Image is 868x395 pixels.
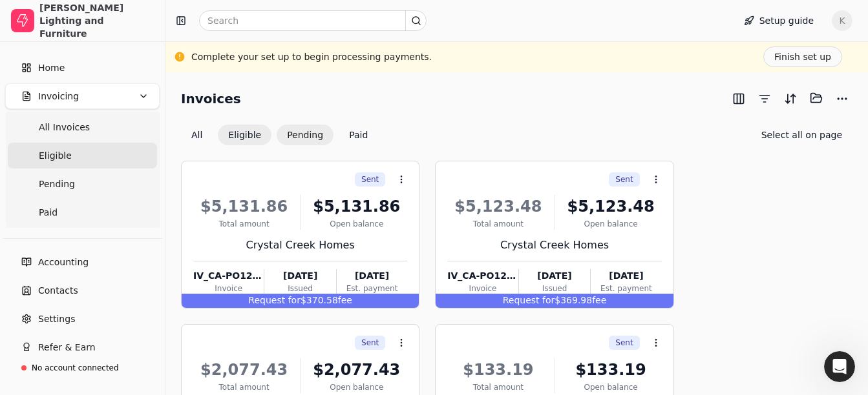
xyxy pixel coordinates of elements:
[615,174,633,185] span: Sent
[560,218,662,230] div: Open balance
[519,283,590,294] div: Issued
[8,199,157,225] a: Paid
[592,295,606,305] span: fee
[5,83,160,109] button: Invoicing
[38,61,65,75] span: Home
[306,381,407,393] div: Open balance
[5,278,160,303] a: Contacts
[218,125,271,145] button: Eligible
[560,381,662,393] div: Open balance
[824,351,855,382] iframe: Intercom live chat
[248,295,301,305] span: Request for
[337,283,407,294] div: Est. payment
[436,294,673,308] div: $369.98
[447,358,549,381] div: $133.19
[591,283,661,294] div: Est. payment
[503,295,555,305] span: Request for
[337,269,407,283] div: [DATE]
[193,269,264,283] div: IV_CA-PO121598_20250926143455483
[8,114,157,140] a: All Invoices
[39,1,154,40] div: [PERSON_NAME] Lighting and Furniture
[447,283,518,294] div: Invoice
[193,358,295,381] div: $2,077.43
[38,341,96,354] span: Refer & Earn
[193,195,295,218] div: $5,131.86
[38,256,89,269] span: Accounting
[264,269,335,283] div: [DATE]
[832,10,852,31] button: K
[5,306,160,332] a: Settings
[806,88,827,108] button: Batch (0)
[447,195,549,218] div: $5,123.48
[39,121,90,134] span: All Invoices
[447,218,549,230] div: Total amount
[560,195,662,218] div: $5,123.48
[181,88,241,109] h2: Invoices
[39,206,58,219] span: Paid
[199,10,427,31] input: Search
[38,90,79,103] span: Invoicing
[5,356,160,380] a: No account connected
[447,238,661,253] div: Crystal Creek Homes
[39,149,72,163] span: Eligible
[191,50,432,64] div: Complete your set up to begin processing payments.
[339,125,378,145] button: Paid
[38,284,78,298] span: Contacts
[361,174,379,185] span: Sent
[306,195,407,218] div: $5,131.86
[193,238,407,253] div: Crystal Creek Homes
[763,46,842,67] button: Finish set up
[193,283,264,294] div: Invoice
[734,10,824,31] button: Setup guide
[181,125,378,145] div: Invoice filter options
[5,55,160,81] a: Home
[8,171,157,197] a: Pending
[38,312,75,326] span: Settings
[447,269,518,283] div: IV_CA-PO120371_20250926143451183
[277,125,333,145] button: Pending
[193,381,295,393] div: Total amount
[8,143,157,168] a: Eligible
[193,218,295,230] div: Total amount
[306,218,407,230] div: Open balance
[591,269,661,283] div: [DATE]
[5,334,160,360] button: Refer & Earn
[751,125,852,145] button: Select all on page
[615,337,633,349] span: Sent
[447,381,549,393] div: Total amount
[832,88,852,109] button: More
[560,358,662,381] div: $133.19
[780,88,801,109] button: Sort
[181,125,213,145] button: All
[32,362,119,374] div: No account connected
[39,177,75,191] span: Pending
[338,295,352,305] span: fee
[361,337,379,349] span: Sent
[306,358,407,381] div: $2,077.43
[182,294,419,308] div: $370.58
[519,269,590,283] div: [DATE]
[5,249,160,275] a: Accounting
[264,283,335,294] div: Issued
